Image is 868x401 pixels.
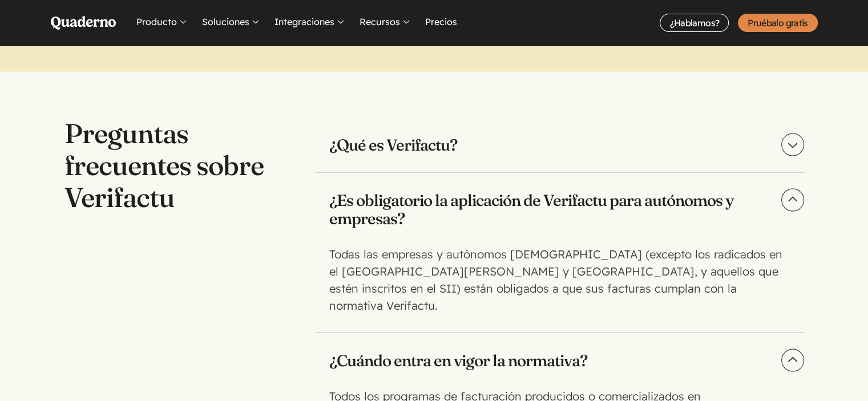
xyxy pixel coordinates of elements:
[738,14,817,32] a: Pruébalo gratis
[64,118,270,213] h2: Preguntas frecuentes sobre Verifactu
[316,118,804,172] summary: ¿Qué es Verifactu?
[316,173,804,246] summary: ¿Es obligatorio la aplicación de Verifactu para autónomos y empresas?
[660,14,729,32] a: ¿Hablamos?
[329,246,786,314] p: Todas las empresas y autónomos [DEMOGRAPHIC_DATA] (excepto los radicados en el [GEOGRAPHIC_DATA][...
[316,333,804,388] summary: ¿Cuándo entra en vigor la normativa?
